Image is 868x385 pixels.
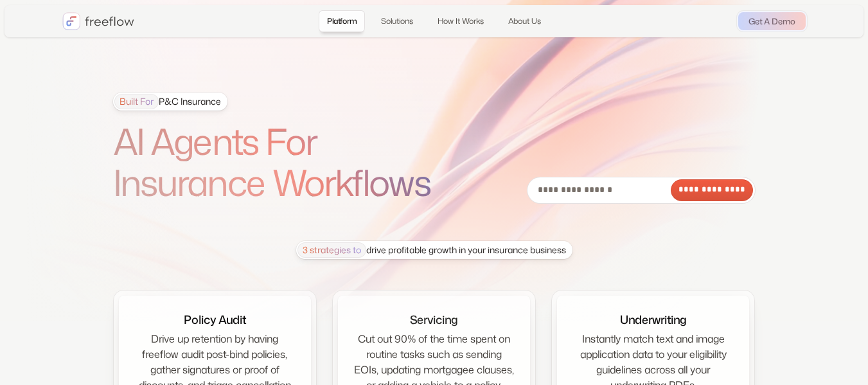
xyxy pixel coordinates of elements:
[114,94,159,109] span: Built For
[429,10,492,32] a: How It Works
[527,177,756,204] form: Email Form
[114,94,221,109] div: P&C Insurance
[62,12,134,30] a: home
[297,242,366,258] span: 3 strategies to
[319,10,365,32] a: Platform
[373,10,421,32] a: Solutions
[184,311,246,328] div: Policy Audit
[500,10,549,32] a: About Us
[410,311,457,328] div: Servicing
[297,242,566,258] div: drive profitable growth in your insurance business
[113,121,466,204] h1: AI Agents For Insurance Workflows
[738,12,806,30] a: Get A Demo
[620,311,686,328] div: Underwriting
